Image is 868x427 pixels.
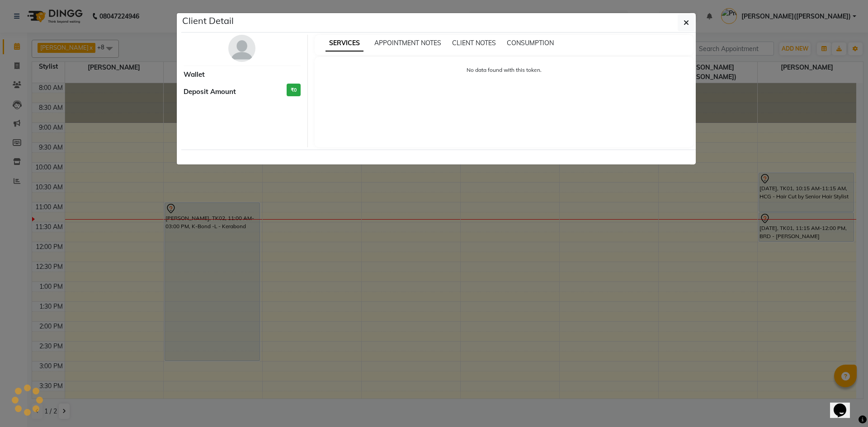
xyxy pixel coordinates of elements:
[452,39,496,47] span: CLIENT NOTES
[374,39,441,47] span: APPOINTMENT NOTES
[228,35,255,62] img: avatar
[324,66,685,74] p: No data found with this token.
[830,391,859,418] iframe: chat widget
[184,70,205,80] span: Wallet
[507,39,554,47] span: CONSUMPTION
[325,35,363,52] span: SERVICES
[184,87,236,97] span: Deposit Amount
[287,84,301,97] h3: ₹0
[182,14,234,28] h5: Client Detail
